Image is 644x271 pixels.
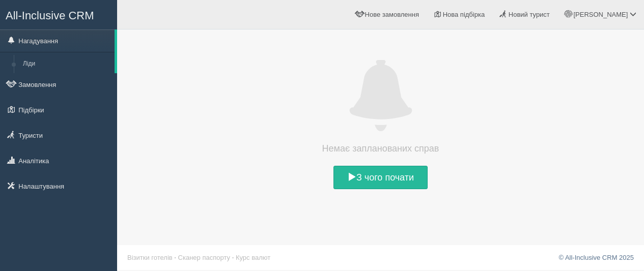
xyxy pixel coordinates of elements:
[509,11,550,18] span: Новий турист
[6,9,94,22] span: All-Inclusive CRM
[573,11,628,18] span: [PERSON_NAME]
[127,254,173,261] a: Візитки готелів
[232,254,234,261] span: ·
[1,1,117,28] a: All-Inclusive CRM
[443,11,485,18] span: Нова підбірка
[236,254,270,261] a: Курс валют
[18,55,115,73] a: Ліди
[174,254,176,261] span: ·
[558,254,634,261] a: © All-Inclusive CRM 2025
[304,141,457,156] h4: Немає запланованих справ
[178,254,230,261] a: Сканер паспорту
[365,11,419,18] span: Нове замовлення
[333,166,428,189] a: З чого почати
